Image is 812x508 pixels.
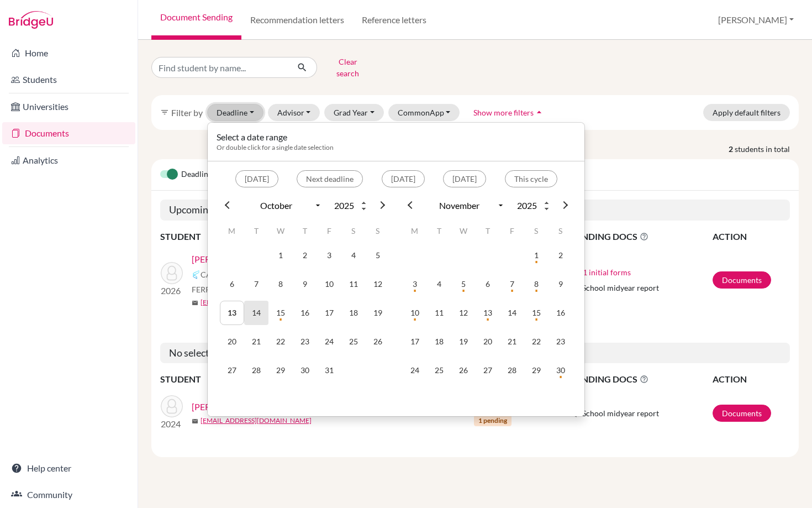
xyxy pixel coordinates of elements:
span: PENDING DOCS [571,373,712,386]
span: FERPA [192,284,245,295]
button: Apply default filters [703,104,790,121]
th: STUDENT [160,229,366,244]
td: 7 [244,272,268,296]
a: [EMAIL_ADDRESS][DOMAIN_NAME] [201,416,312,426]
th: T [476,219,500,243]
a: Documents [2,122,135,144]
td: 19 [366,301,390,325]
button: CommonApp [388,104,460,121]
strong: 2 [729,143,735,155]
td: 11 [427,301,451,325]
th: T [427,219,451,243]
button: Next deadline [297,170,363,187]
button: Advisor [268,104,320,121]
a: Community [2,484,135,506]
th: F [317,219,341,243]
td: 1 [268,243,293,268]
td: 5 [451,272,476,296]
td: 28 [500,358,524,383]
td: 9 [549,272,573,296]
td: 12 [451,301,476,325]
button: [DATE] [235,170,278,187]
td: 21 [500,329,524,354]
a: [PERSON_NAME], [PERSON_NAME] [192,253,333,266]
button: Show more filtersarrow_drop_up [464,104,554,121]
p: 2024 [161,417,183,431]
h5: Upcoming deadline [160,200,790,221]
span: Show more filters [473,108,534,117]
td: 30 [549,358,573,383]
th: S [341,219,366,243]
td: 13 [220,301,244,325]
td: 9 [293,272,317,296]
a: [PERSON_NAME] [192,400,261,413]
td: 8 [268,272,293,296]
img: Ortiz Stoessel, Sebastian Jose [161,262,183,284]
td: 28 [244,358,268,383]
td: 20 [220,329,244,354]
a: Help center [2,457,135,479]
td: 14 [244,301,268,325]
td: 2 [293,243,317,268]
button: Clear search [317,53,378,82]
span: CAID 44454410 [201,269,257,280]
span: Filter by [171,107,203,118]
td: 30 [293,358,317,383]
th: S [366,219,390,243]
button: This cycle [505,170,557,187]
td: 16 [293,301,317,325]
td: 20 [476,329,500,354]
img: Bridge-U [9,11,53,29]
h5: No selected deadline [160,343,790,364]
td: 3 [317,243,341,268]
td: 15 [524,301,549,325]
td: 13 [476,301,500,325]
td: 1 [524,243,549,268]
th: W [268,219,293,243]
i: arrow_drop_up [534,107,545,118]
td: 23 [293,329,317,354]
td: 24 [403,358,427,383]
a: Documents [713,405,771,422]
td: 4 [427,272,451,296]
button: [PERSON_NAME] [713,9,799,30]
th: STUDENT [160,372,366,386]
a: Analytics [2,149,135,171]
a: Home [2,42,135,64]
td: 25 [427,358,451,383]
td: 2 [549,243,573,268]
td: 29 [268,358,293,383]
td: 12 [366,272,390,296]
td: 15 [268,301,293,325]
button: Grad Year [324,104,384,121]
a: [EMAIL_ADDRESS][DOMAIN_NAME] [201,297,312,307]
td: 6 [476,272,500,296]
th: S [524,219,549,243]
td: 24 [317,329,341,354]
td: 6 [220,272,244,296]
td: 22 [268,329,293,354]
th: S [549,219,573,243]
p: 2026 [161,284,183,297]
button: [DATE] [443,170,486,187]
td: 7 [500,272,524,296]
span: School midyear report [582,282,659,294]
td: 17 [403,329,427,354]
td: 26 [366,329,390,354]
td: 16 [549,301,573,325]
td: 23 [549,329,573,354]
th: M [220,219,244,243]
td: 19 [451,329,476,354]
i: filter_list [160,108,169,117]
button: 1 initial forms [582,266,631,279]
td: 11 [341,272,366,296]
td: 14 [500,301,524,325]
th: ACTION [712,372,790,386]
td: 27 [476,358,500,383]
td: 18 [341,301,366,325]
td: 4 [341,243,366,268]
td: 18 [427,329,451,354]
td: 22 [524,329,549,354]
td: 8 [524,272,549,296]
td: 27 [220,358,244,383]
